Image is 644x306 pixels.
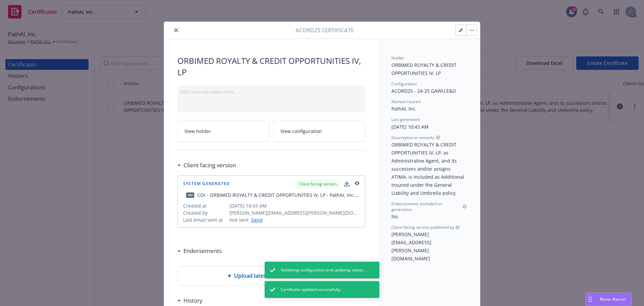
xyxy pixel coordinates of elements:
[391,224,454,230] span: Client-facing version published by
[177,161,236,170] div: Client facing version
[391,88,456,94] span: ACORD25 - 24-25 GAWU,E&O
[391,62,458,76] span: ORBIMED ROYALTY & CREDIT OPPORTUNITIES IV, LP
[183,296,203,305] h3: History
[391,231,431,262] span: [PERSON_NAME][EMAIL_ADDRESS][PERSON_NAME][DOMAIN_NAME]
[172,26,180,34] button: close
[183,247,222,255] h3: Endorsements
[280,128,322,135] span: View configuration
[391,81,417,87] span: Configuration
[197,191,360,199] div: COI - ORBIMED ROYALTY & CREDIT OPPORTUNITIES IV, LP - PathAI, Inc. - fillable.pdf
[249,216,263,223] a: Send
[391,117,420,122] span: Last generated
[183,209,227,216] span: Created by
[600,296,626,302] span: Nova Assist
[229,216,249,223] span: Not sent
[391,213,398,220] span: No
[391,124,429,130] span: [DATE] 10:43 AM
[177,121,269,142] a: View holder
[391,141,466,196] span: ORBIMED ROYALTY & CREDIT OPPORTUNITIES IV, LP, as Administrative Agent, and its successors and/or...
[586,293,594,306] div: Drag to move
[177,266,365,286] div: Upload latest manual certificate
[391,55,404,61] span: Holder
[183,161,236,170] h3: Client facing version
[391,201,461,212] span: Endorsements excluded on generation
[184,128,211,135] span: View holder
[183,216,227,223] span: Last email sent at
[177,247,222,255] div: Endorsements
[586,293,632,306] button: Nova Assist
[229,209,360,216] span: [PERSON_NAME][EMAIL_ADDRESS][PERSON_NAME][DOMAIN_NAME]
[186,192,194,198] span: pdf
[273,121,365,142] a: View configuration
[183,202,227,209] span: Created at
[234,272,315,280] span: Upload latest manual certificate
[229,202,360,209] span: [DATE] 10:43 AM
[281,287,341,293] span: Certificate updated successfully.
[183,182,230,186] span: System Generated
[296,26,354,34] span: Acord25 Certificate
[177,55,365,78] span: ORBIMED ROYALTY & CREDIT OPPORTUNITIES IV, LP
[180,89,238,95] span: Add internal notes here...
[391,99,420,104] span: Named insured
[391,105,417,112] span: PathAI, Inc.
[391,135,435,140] span: Description or remarks
[281,267,366,273] span: Validating configuration and updating status...
[177,296,203,305] div: History
[296,180,340,188] div: Client facing version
